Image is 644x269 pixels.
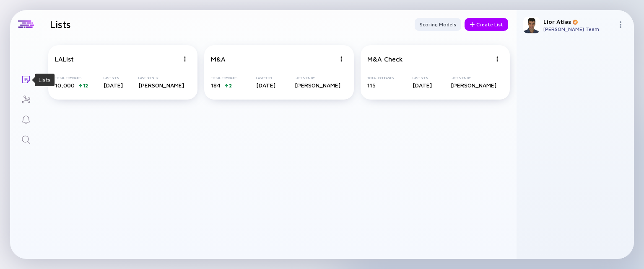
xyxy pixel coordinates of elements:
span: 10,000 [55,82,75,89]
div: Last Seen [413,76,432,80]
a: Lists [10,69,42,89]
div: Total Companies [55,76,88,80]
div: Lior Atias [543,18,614,25]
div: Last Seen [256,76,275,80]
span: 184 [211,82,221,89]
a: Investor Map [10,89,42,109]
img: Menu [339,56,344,61]
div: Total Companies [367,76,394,80]
div: [DATE] [104,82,123,89]
div: Last Seen By [451,76,496,80]
div: Last Seen [104,76,123,80]
div: 2 [229,82,232,89]
div: Total Companies [211,76,237,80]
div: [PERSON_NAME] [295,82,340,89]
img: Menu [495,56,500,61]
div: LAList [55,55,74,63]
img: Menu [182,56,187,61]
button: Create List [465,18,508,31]
div: [PERSON_NAME] [138,82,184,89]
div: M&A Check [367,55,403,63]
div: Last Seen By [138,76,184,80]
div: [PERSON_NAME] Team [543,26,614,32]
button: Scoring Models [415,18,461,31]
div: [DATE] [413,82,432,89]
div: [DATE] [256,82,275,89]
img: Menu [617,21,624,28]
img: Lior Profile Picture [523,17,540,33]
div: M&A [211,55,226,63]
div: Lists [39,76,51,84]
a: Reminders [10,109,42,129]
div: 12 [83,82,88,89]
div: [PERSON_NAME] [451,82,496,89]
a: Search [10,129,42,149]
div: Last Seen By [295,76,340,80]
span: 115 [367,82,376,89]
h1: Lists [50,18,71,30]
